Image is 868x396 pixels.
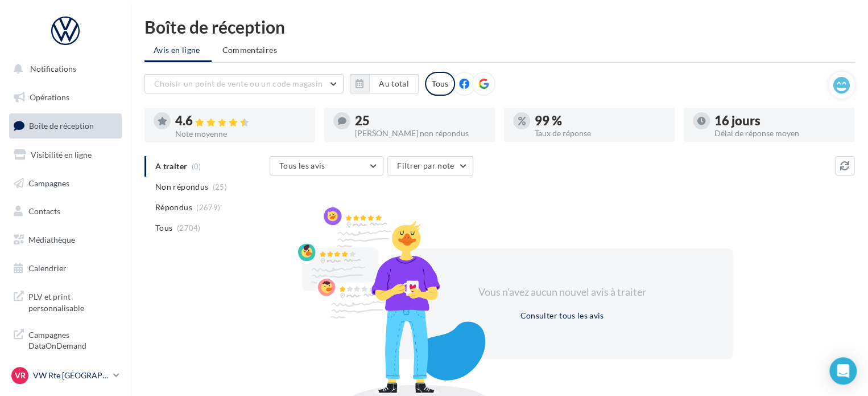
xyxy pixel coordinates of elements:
a: Visibilité en ligne [7,143,124,167]
a: Contacts [7,199,124,223]
span: Opérations [30,92,69,102]
span: Boîte de réception [29,121,94,130]
a: Campagnes [7,172,124,195]
button: Choisir un point de vente ou un code magasin [144,74,344,93]
div: Vous n'avez aucun nouvel avis à traiter [464,285,660,300]
button: Tous les avis [270,156,383,175]
span: (25) [213,182,227,191]
a: Opérations [7,85,124,109]
span: Tous [155,222,172,234]
span: (2679) [196,203,220,212]
span: Campagnes DataOnDemand [28,327,117,352]
span: Non répondus [155,181,208,193]
button: Notifications [7,57,119,81]
a: PLV et print personnalisable [7,284,124,318]
span: Notifications [30,64,76,74]
div: Tous [425,72,455,96]
div: 25 [355,115,486,127]
div: Taux de réponse [535,129,666,137]
button: Consulter tous les avis [515,309,608,322]
div: Délai de réponse moyen [714,129,845,137]
a: Boîte de réception [7,113,124,138]
span: (2704) [177,223,201,232]
span: Tous les avis [279,161,325,170]
span: Campagnes [28,178,69,187]
button: Au total [369,74,419,93]
a: Campagnes DataOnDemand [7,322,124,356]
div: 4.6 [175,115,306,128]
span: PLV et print personnalisable [28,289,117,313]
button: Filtrer par note [387,156,473,175]
div: 99 % [535,115,666,127]
a: Calendrier [7,256,124,280]
a: Médiathèque [7,228,124,252]
div: Boîte de réception [144,18,854,35]
div: Note moyenne [175,130,306,138]
span: Répondus [155,202,192,213]
span: Calendrier [28,263,67,273]
button: Au total [350,74,419,93]
span: Choisir un point de vente ou un code magasin [154,79,323,88]
span: Commentaires [222,44,277,56]
div: 16 jours [714,115,845,127]
span: Contacts [28,206,60,216]
div: Open Intercom Messenger [829,357,857,385]
span: VR [15,370,26,381]
a: VR VW Rte [GEOGRAPHIC_DATA] [9,365,122,386]
span: Médiathèque [28,235,75,244]
div: [PERSON_NAME] non répondus [355,129,486,137]
span: Visibilité en ligne [31,150,92,160]
p: VW Rte [GEOGRAPHIC_DATA] [33,370,109,381]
